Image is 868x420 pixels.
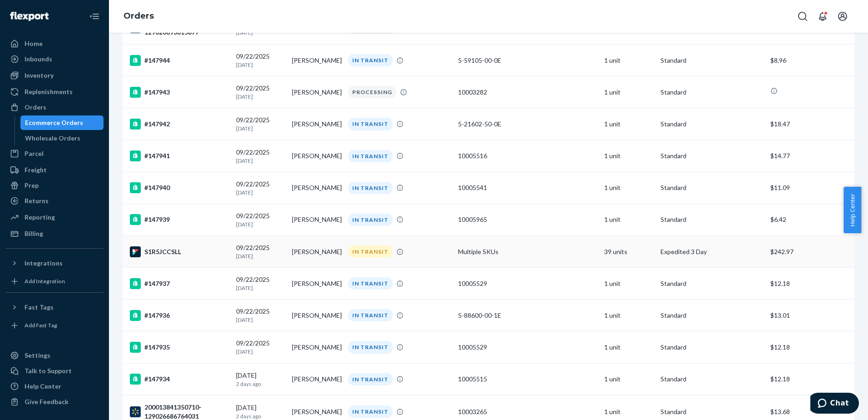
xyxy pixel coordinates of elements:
a: Returns [5,194,104,208]
div: 10005515 [458,375,597,384]
div: #147941 [130,150,229,161]
div: Parcel [25,149,44,158]
div: Replenishments [25,87,73,96]
td: 1 unit [601,268,657,300]
td: [PERSON_NAME] [288,300,345,331]
button: Open account menu [833,7,852,25]
div: Returns [25,196,49,205]
td: 1 unit [601,331,657,363]
td: 1 unit [601,45,657,76]
div: IN TRANSIT [348,118,393,130]
p: [DATE] [236,125,285,132]
div: 09/22/2025 [236,148,285,165]
td: 1 unit [601,363,657,395]
td: $8.96 [767,45,854,76]
div: Add Integration [25,277,65,285]
div: #147944 [130,55,229,66]
div: IN TRANSIT [348,245,393,258]
a: Settings [5,348,104,363]
td: $242.97 [767,236,854,268]
p: [DATE] [236,157,285,165]
div: 10005541 [458,183,597,192]
div: 09/22/2025 [236,115,285,132]
td: 1 unit [601,108,657,140]
div: IN TRANSIT [348,214,393,226]
div: Give Feedback [25,397,69,406]
a: Parcel [5,146,104,161]
button: Open Search Box [794,7,812,25]
div: Freight [25,165,47,175]
img: Flexport logo [10,12,49,21]
div: #147937 [130,278,229,289]
button: Integrations [5,256,104,270]
td: $12.18 [767,268,854,300]
button: Talk to Support [5,364,104,378]
a: Inbounds [5,52,104,66]
p: 2 days ago [236,412,285,420]
div: 5-88600-00-1E [458,311,597,320]
div: #147939 [130,214,229,225]
td: 39 units [601,236,657,268]
td: [PERSON_NAME] [288,45,345,76]
div: 09/22/2025 [236,275,285,292]
div: 09/22/2025 [236,52,285,69]
td: 1 unit [601,300,657,331]
td: $11.09 [767,172,854,204]
p: Standard [661,375,763,384]
td: [PERSON_NAME] [288,236,345,268]
div: IN TRANSIT [348,405,393,418]
div: [DATE] [236,403,285,420]
p: Standard [661,56,763,65]
a: Orders [123,11,154,21]
p: Standard [661,151,763,160]
div: #147936 [130,310,229,321]
td: Multiple SKUs [454,236,601,268]
td: $12.18 [767,363,854,395]
div: Ecommerce Orders [25,118,83,127]
td: [PERSON_NAME] [288,76,345,108]
div: 5-59105-00-0E [458,56,597,65]
div: PROCESSING [348,86,396,98]
p: Expedited 3 Day [661,247,763,256]
div: Help Center [25,382,61,391]
div: IN TRANSIT [348,341,393,353]
p: Standard [661,88,763,97]
td: [PERSON_NAME] [288,204,345,235]
div: 10003282 [458,88,597,97]
td: $13.01 [767,300,854,331]
button: Fast Tags [5,300,104,315]
td: [PERSON_NAME] [288,172,345,204]
td: 1 unit [601,172,657,204]
div: #147934 [130,374,229,385]
p: 2 days ago [236,380,285,388]
p: [DATE] [236,252,285,260]
div: Inventory [25,71,54,80]
div: IN TRANSIT [348,373,393,385]
td: 1 unit [601,140,657,172]
td: [PERSON_NAME] [288,363,345,395]
a: Inventory [5,68,104,83]
div: [DATE] [236,371,285,388]
button: Open notifications [814,7,832,25]
p: Standard [661,311,763,320]
div: IN TRANSIT [348,54,393,66]
a: Reporting [5,210,104,225]
button: Give Feedback [5,395,104,409]
div: Add Fast Tag [25,321,57,329]
div: Orders [25,103,46,112]
iframe: Opens a widget where you can chat to one of our agents [810,393,859,415]
td: 1 unit [601,76,657,108]
a: Replenishments [5,85,104,99]
p: Standard [661,407,763,416]
p: [DATE] [236,284,285,292]
p: Standard [661,215,763,224]
p: Standard [661,183,763,192]
div: 09/22/2025 [236,84,285,100]
button: Help Center [843,187,861,233]
p: Standard [661,343,763,352]
div: #147940 [130,182,229,193]
a: Ecommerce Orders [20,115,104,130]
td: $18.47 [767,108,854,140]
